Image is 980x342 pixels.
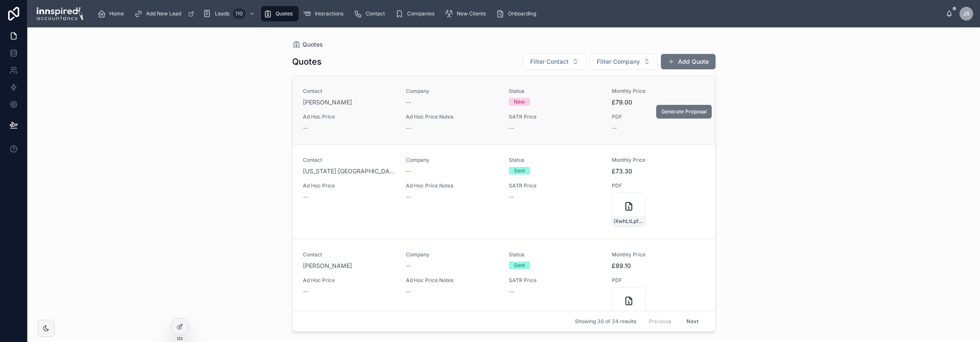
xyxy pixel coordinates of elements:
[293,144,715,239] a: Contact[US_STATE] [GEOGRAPHIC_DATA]Company--StatusSentMonthly Price£73.30Ad Hoc Price--Ad Hoc Pri...
[303,287,308,296] span: --
[612,251,704,258] span: Monthly Price
[146,10,181,17] span: Add New Lead
[406,157,499,164] span: Company
[514,98,525,106] div: New
[514,262,525,269] div: Sent
[292,56,322,68] h1: Quotes
[302,40,323,49] span: Quotes
[200,6,259,21] a: Leads110
[315,10,343,17] span: Interactions
[509,113,601,120] span: SATR Price
[509,251,601,258] span: Status
[407,10,434,17] span: Companies
[406,167,411,175] span: --
[612,157,704,164] span: Monthly Price
[509,277,601,284] span: SATR Price
[661,54,716,69] button: Add Quote
[303,88,396,95] span: Contact
[303,182,396,189] span: Ad Hoc Price
[597,57,640,66] span: Filter Company
[612,262,704,270] span: £89.10
[406,287,411,296] span: --
[132,6,199,21] a: Add New Lead
[661,108,707,115] span: Generate Proposal
[95,6,130,21] a: Home
[406,124,411,132] span: --
[681,315,704,328] button: Next
[303,124,308,132] span: --
[509,287,514,296] span: --
[575,318,636,325] span: Showing 30 of 34 results
[300,6,349,21] a: Interactions
[303,98,352,107] a: [PERSON_NAME]
[406,182,499,189] span: Ad Hoc Price Notes
[34,7,84,21] img: App logo
[656,105,712,119] button: Generate Proposal
[393,6,440,21] a: Companies
[508,10,536,17] span: Onboarding
[215,10,229,17] span: Leads
[303,193,308,201] span: --
[509,193,514,201] span: --
[612,277,704,284] span: PDF
[612,113,704,120] span: PDF
[590,54,657,70] button: Select Button
[303,113,396,120] span: Ad Hoc Price
[457,10,486,17] span: New Clients
[612,167,704,175] span: £73.30
[406,251,499,258] span: Company
[612,88,704,95] span: Monthly Price
[276,10,293,17] span: Quotes
[91,4,946,23] div: scrollable content
[442,6,492,21] a: New Clients
[292,40,323,49] a: Quotes
[406,98,411,107] span: --
[963,10,970,17] span: JS
[293,76,715,144] a: Contact[PERSON_NAME]Company--StatusNewMonthly Price£79.00Ad Hoc Price--Ad Hoc Price Notes--SATR P...
[303,157,396,164] span: Contact
[530,57,569,66] span: Filter Contact
[303,251,396,258] span: Contact
[303,167,396,175] a: [US_STATE] [GEOGRAPHIC_DATA]
[351,6,391,21] a: Contact
[523,54,586,70] button: Select Button
[303,262,352,270] a: [PERSON_NAME]
[261,6,299,21] a: Quotes
[509,124,514,132] span: --
[493,6,542,21] a: Onboarding
[509,157,601,164] span: Status
[406,88,499,95] span: Company
[233,9,246,19] div: 110
[406,277,499,284] span: Ad Hoc Price Notes
[293,239,715,333] a: Contact[PERSON_NAME]Company--StatusSentMonthly Price£89.10Ad Hoc Price--Ad Hoc Price Notes--SATR ...
[612,124,617,132] span: --
[612,182,704,189] span: PDF
[303,277,396,284] span: Ad Hoc Price
[612,98,704,107] span: £79.00
[514,167,525,175] div: Sent
[406,193,411,201] span: --
[109,10,124,17] span: Home
[509,88,601,95] span: Status
[366,10,385,17] span: Contact
[406,262,411,270] span: --
[614,218,644,225] span: lXwhLtLpfXxS2XN2RXhnLpujilBE89my3Ay-3c-r1JY97CfMTN3E0Yifs3gmt3qOufp1dQB_rIY_9PeqV68toMMezL_Jblipa...
[406,113,499,120] span: Ad Hoc Price Notes
[509,182,601,189] span: SATR Price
